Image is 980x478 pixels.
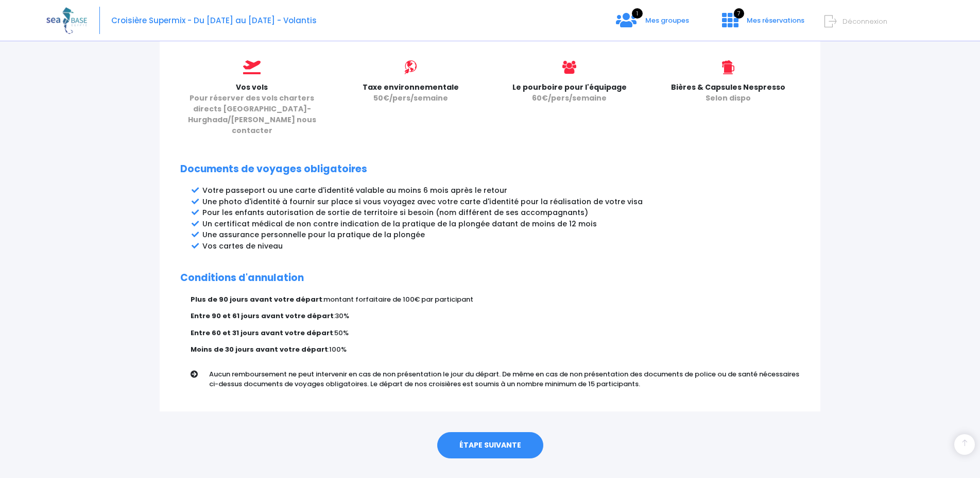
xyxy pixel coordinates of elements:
[657,82,800,104] p: Bières & Capsules Nespresso
[209,369,807,389] p: Aucun remboursement ne peut intervenir en cas de non présentation le jour du départ. De même en c...
[202,241,800,252] li: Vos cartes de niveau
[706,93,751,103] span: Selon dispo
[191,344,800,355] p: :
[202,229,800,240] li: Une assurance personnelle pour la pratique de la plongée
[180,82,323,136] p: Vos vols
[191,328,333,338] strong: Entre 60 et 31 jours avant votre départ
[243,60,261,74] img: icon_vols.svg
[202,207,800,218] li: Pour les enfants autorisation de sortie de territoire si besoin (nom différent de ses accompagnants)
[334,328,349,338] span: 50%
[202,219,800,229] li: Un certificat médical de non contre indication de la pratique de la plongée datant de moins de 12...
[202,185,800,196] li: Votre passeport ou une carte d'identité valable au moins 6 mois après le retour
[329,344,347,354] span: 100%
[562,60,576,74] img: icon_users@2x.png
[722,60,734,74] img: icon_biere.svg
[498,82,641,104] p: Le pourboire pour l'équipage
[188,93,316,136] span: Pour réserver des vols charters directs [GEOGRAPHIC_DATA]-Hurghada/[PERSON_NAME] nous contacter
[180,272,800,284] h2: Conditions d'annulation
[323,294,473,304] span: montant forfaitaire de 100€ par participant
[608,19,697,29] a: 1 Mes groupes
[339,82,482,104] p: Taxe environnementale
[714,19,811,29] a: 7 Mes réservations
[111,15,317,26] span: Croisière Supermix - Du [DATE] au [DATE] - Volantis
[180,163,800,175] h2: Documents de voyages obligatoires
[843,17,887,26] span: Déconnexion
[734,8,744,19] span: 7
[645,15,689,25] span: Mes groupes
[747,15,804,25] span: Mes réservations
[532,93,607,103] span: 60€/pers/semaine
[335,311,349,321] span: 30%
[202,196,800,207] li: Une photo d'identité à fournir sur place si vous voyagez avec votre carte d'identité pour la réal...
[191,294,800,305] p: :
[191,311,800,321] p: :
[373,93,448,103] span: 50€/pers/semaine
[191,344,328,354] strong: Moins de 30 jours avant votre départ
[437,432,543,459] a: ÉTAPE SUIVANTE
[632,8,643,19] span: 1
[191,294,322,304] strong: Plus de 90 jours avant votre départ
[404,60,418,74] img: icon_environment.svg
[191,328,800,338] p: :
[191,311,334,321] strong: Entre 90 et 61 jours avant votre départ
